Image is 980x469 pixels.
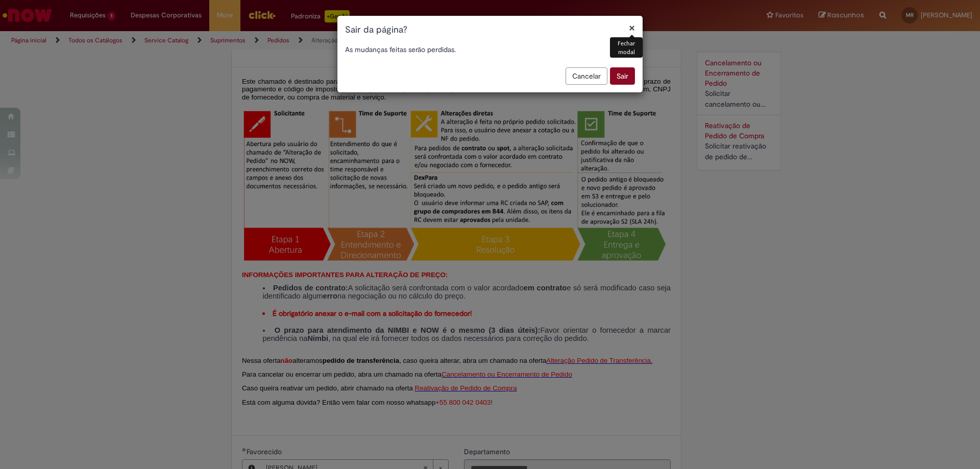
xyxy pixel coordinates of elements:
div: Fechar modal [610,37,643,58]
h1: Sair da página? [345,23,635,37]
button: Sair [610,67,635,85]
button: Fechar modal [629,22,635,33]
p: As mudanças feitas serão perdidas. [345,44,635,55]
button: Cancelar [566,67,607,85]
